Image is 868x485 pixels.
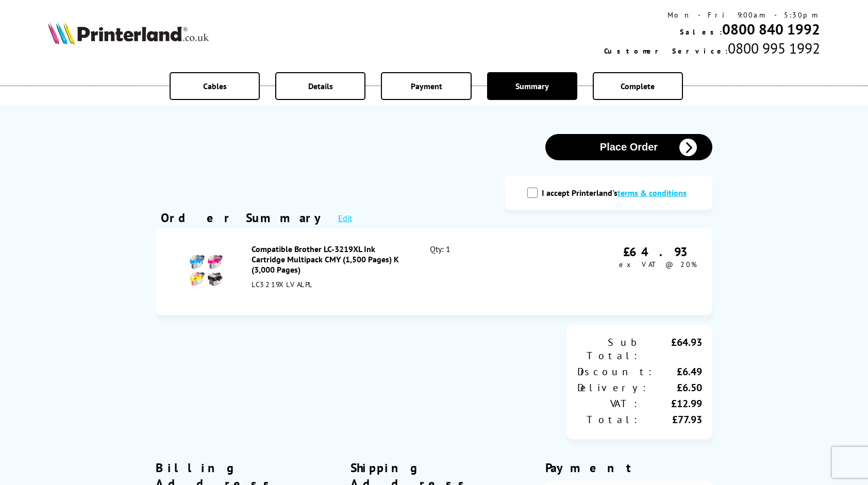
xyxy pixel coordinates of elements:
span: Sales: [680,27,722,37]
div: £12.99 [640,397,702,410]
a: 0800 840 1992 [722,20,820,39]
span: Customer Service: [604,46,728,56]
div: Mon - Fri 9:00am - 5:30pm [604,10,820,20]
span: Complete [621,81,655,91]
span: ex VAT @ 20% [619,260,697,269]
div: Total: [577,413,640,426]
div: Qty: 1 [430,244,537,299]
a: Edit [338,213,352,223]
div: £64.93 [640,336,702,362]
span: Payment [411,81,442,91]
div: £6.49 [654,365,702,378]
div: Compatible Brother LC-3219XL Ink Cartridge Multipack CMY (1,500 Pages) K (3,000 Pages) [252,244,407,275]
div: Sub Total: [577,336,640,362]
span: 0800 995 1992 [728,39,820,58]
span: Details [308,81,333,91]
span: Cables [203,81,227,91]
div: Order Summary [161,210,328,226]
a: modal_tc [617,188,687,198]
div: £64.93 [619,244,697,260]
img: Compatible Brother LC-3219XL Ink Cartridge Multipack CMY (1,500 Pages) K (3,000 Pages) [188,253,224,289]
div: £77.93 [640,413,702,426]
div: £6.50 [648,381,702,394]
div: Discount: [577,365,654,378]
span: Summary [515,81,549,91]
button: Place Order [545,134,712,160]
img: Printerland Logo [48,22,209,44]
div: LC3219XLVALPL [252,280,407,289]
div: Delivery: [577,381,648,394]
div: Payment [545,460,712,476]
div: VAT: [577,397,640,410]
label: I accept Printerland's [542,188,692,198]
